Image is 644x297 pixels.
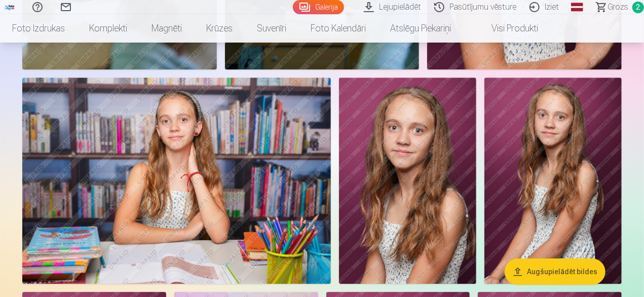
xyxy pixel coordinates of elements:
button: Augšupielādēt bildes [505,258,605,285]
span: 2 [632,2,644,13]
img: /fa1 [4,4,15,10]
a: Magnēti [139,14,194,43]
a: Krūzes [194,14,245,43]
a: Suvenīri [245,14,298,43]
span: Grozs [608,1,628,13]
a: Atslēgu piekariņi [378,14,463,43]
a: Foto kalendāri [298,14,378,43]
a: Komplekti [77,14,139,43]
a: Visi produkti [463,14,550,43]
